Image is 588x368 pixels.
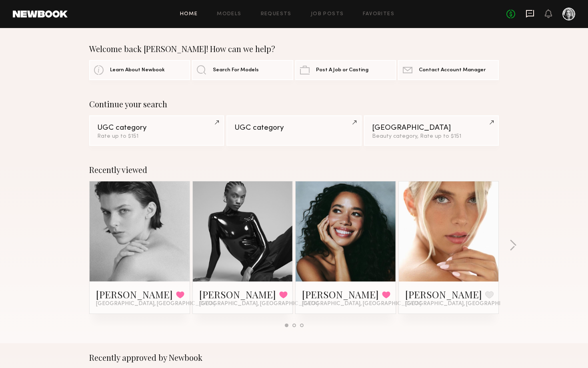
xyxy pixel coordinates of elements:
[89,44,499,54] div: Welcome back [PERSON_NAME]! How can we help?
[398,60,499,80] a: Contact Account Manager
[217,12,241,17] a: Models
[311,12,344,17] a: Job Posts
[405,288,482,301] a: [PERSON_NAME]
[89,165,499,175] div: Recently viewed
[213,68,259,73] span: Search For Models
[96,288,173,301] a: [PERSON_NAME]
[302,301,421,307] span: [GEOGRAPHIC_DATA], [GEOGRAPHIC_DATA]
[261,12,292,17] a: Requests
[364,115,499,146] a: [GEOGRAPHIC_DATA]Beauty category, Rate up to $151
[295,60,396,80] a: Post A Job or Casting
[89,353,499,362] div: Recently approved by Newbook
[363,12,394,17] a: Favorites
[419,68,486,73] span: Contact Account Manager
[372,134,491,139] div: Beauty category, Rate up to $151
[89,99,499,109] div: Continue your search
[97,124,216,132] div: UGC category
[199,288,276,301] a: [PERSON_NAME]
[302,288,379,301] a: [PERSON_NAME]
[96,301,215,307] span: [GEOGRAPHIC_DATA], [GEOGRAPHIC_DATA]
[405,301,524,307] span: [GEOGRAPHIC_DATA], [GEOGRAPHIC_DATA]
[372,124,491,132] div: [GEOGRAPHIC_DATA]
[316,68,368,73] span: Post A Job or Casting
[89,60,190,80] a: Learn About Newbook
[192,60,293,80] a: Search For Models
[110,68,165,73] span: Learn About Newbook
[199,301,318,307] span: [GEOGRAPHIC_DATA], [GEOGRAPHIC_DATA]
[97,134,216,139] div: Rate up to $151
[234,124,353,132] div: UGC category
[180,12,198,17] a: Home
[226,115,361,146] a: UGC category
[89,115,224,146] a: UGC categoryRate up to $151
